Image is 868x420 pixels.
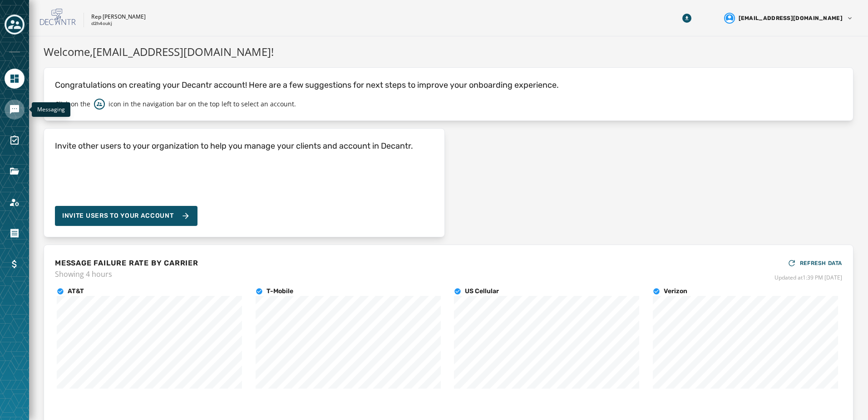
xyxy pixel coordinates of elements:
[91,20,112,27] p: d2h4oukj
[5,192,25,212] a: Navigate to Account
[266,287,293,296] h4: T-Mobile
[5,223,25,243] a: Navigate to Orders
[55,79,842,91] p: Congratulations on creating your Decantr account! Here are a few suggestions for next steps to im...
[44,44,853,60] h1: Welcome, [EMAIL_ADDRESS][DOMAIN_NAME] !
[720,9,857,27] button: User settings
[55,258,198,269] h4: MESSAGE FAILURE RATE BY CARRIER
[108,100,296,109] p: icon in the navigation bar on the top left to select an account.
[5,161,25,181] a: Navigate to Files
[664,287,687,296] h4: Verizon
[465,287,499,296] h4: US Cellular
[55,269,198,280] span: Showing 4 hours
[5,130,25,150] a: Navigate to Surveys
[5,254,25,274] a: Navigate to Billing
[5,100,25,120] a: Navigate to Messaging
[68,287,84,296] h4: AT&T
[32,102,70,117] div: Messaging
[739,15,843,22] span: [EMAIL_ADDRESS][DOMAIN_NAME]
[5,15,25,35] button: Toggle account select drawer
[774,274,842,281] span: Updated at 1:39 PM [DATE]
[55,140,413,152] h4: Invite other users to your organization to help you manage your clients and account in Decantr.
[55,206,197,226] button: Invite Users to your account
[62,211,174,220] span: Invite Users to your account
[800,260,842,267] span: REFRESH DATA
[91,13,146,20] p: Rep [PERSON_NAME]
[55,100,90,109] p: Click on the
[679,10,695,26] button: Download Menu
[787,256,842,270] button: REFRESH DATA
[5,69,25,89] a: Navigate to Home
